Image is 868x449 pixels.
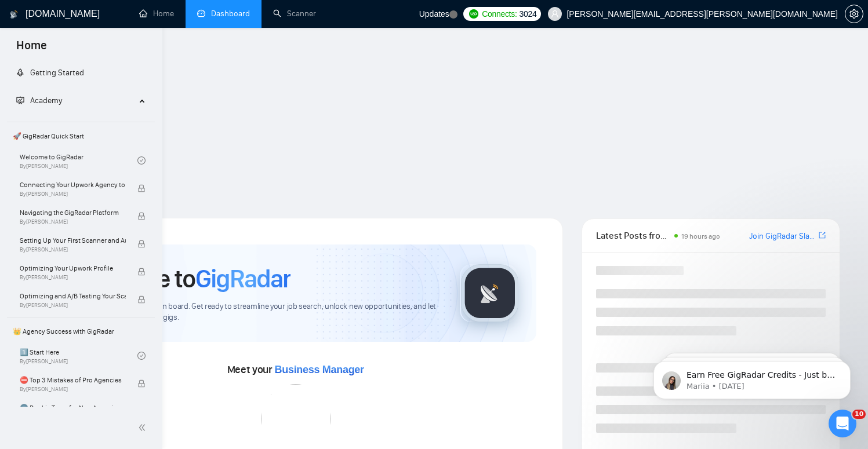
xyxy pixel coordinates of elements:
[30,96,62,105] span: Academy
[138,422,150,433] span: double-left
[20,235,126,246] span: Setting Up Your First Scanner and Auto-Bidder
[20,343,137,368] a: 1️⃣ Start HereBy[PERSON_NAME]
[137,240,146,248] span: lock
[73,301,441,323] span: We're excited to have you on board. Get ready to streamline your job search, unlock new opportuni...
[8,320,154,343] span: 👑 Agency Success with GigRadar
[20,302,126,309] span: By [PERSON_NAME]
[227,363,364,376] span: Meet your
[20,179,126,191] span: Connecting Your Upwork Agency to GigRadar
[7,61,155,85] li: Getting Started
[845,9,863,19] a: setting
[20,402,126,414] span: 🌚 Rookie Traps for New Agencies
[137,212,146,220] span: lock
[482,8,517,20] span: Connects:
[7,37,56,61] span: Home
[636,337,868,418] iframe: Intercom notifications message
[10,5,18,24] img: logo
[845,5,863,23] button: setting
[30,68,84,78] span: Getting Started
[139,9,174,19] a: homeHome
[16,96,24,104] span: fund-projection-screen
[275,364,364,375] span: Business Manager
[20,386,126,393] span: By [PERSON_NAME]
[819,230,826,241] a: export
[16,68,24,76] span: rocket
[20,148,137,173] a: Welcome to GigRadarBy[PERSON_NAME]
[20,246,126,253] span: By [PERSON_NAME]
[819,231,826,240] span: export
[73,263,290,294] h1: Welcome to
[845,9,863,19] span: setting
[20,274,126,281] span: By [PERSON_NAME]
[749,230,816,243] a: Join GigRadar Slack Community
[20,191,126,198] span: By [PERSON_NAME]
[461,264,519,322] img: gigradar-logo.png
[16,96,62,105] span: Academy
[137,184,146,192] span: lock
[469,9,478,19] img: upwork-logo.png
[197,9,250,19] a: dashboardDashboard
[137,268,146,276] span: lock
[273,9,316,19] a: searchScanner
[596,228,671,243] span: Latest Posts from the GigRadar Community
[137,379,146,388] span: lock
[137,352,146,360] span: check-circle
[20,290,126,302] span: Optimizing and A/B Testing Your Scanner for Better Results
[852,410,866,419] span: 10
[20,262,126,274] span: Optimizing Your Upwork Profile
[681,232,720,240] span: 19 hours ago
[20,218,126,225] span: By [PERSON_NAME]
[137,295,146,304] span: lock
[551,10,559,18] span: user
[419,9,449,19] span: Updates
[195,263,290,294] span: GigRadar
[8,125,154,148] span: 🚀 GigRadar Quick Start
[20,374,126,386] span: ⛔ Top 3 Mistakes of Pro Agencies
[20,207,126,218] span: Navigating the GigRadar Platform
[137,156,146,165] span: check-circle
[829,410,856,437] iframe: Intercom live chat
[519,8,536,20] span: 3024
